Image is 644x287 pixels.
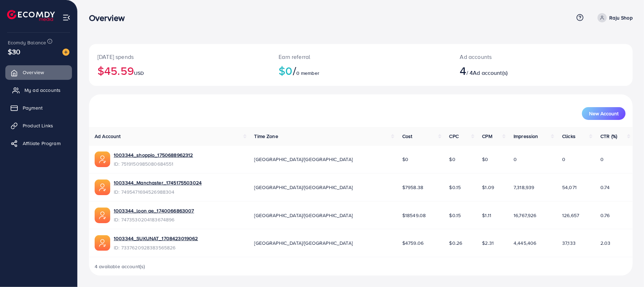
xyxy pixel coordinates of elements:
[24,87,61,94] span: My ad accounts
[114,188,202,195] span: ID: 7495471694526988304
[5,101,72,115] a: Payment
[97,64,262,77] h2: $45.59
[7,10,55,21] img: logo
[600,239,611,247] span: 2.03
[449,212,461,219] span: $0.15
[449,239,463,247] span: $0.26
[514,184,534,191] span: 7,318,939
[562,133,576,140] span: Clicks
[460,62,466,79] span: 4
[595,13,633,22] a: Raju Shop
[279,53,443,61] p: Earn referral
[482,239,494,247] span: $2.31
[114,216,194,223] span: ID: 7473530204183674896
[254,239,353,247] span: [GEOGRAPHIC_DATA]/[GEOGRAPHIC_DATA]
[514,212,537,219] span: 16,767,926
[23,104,43,111] span: Payment
[514,239,536,247] span: 4,445,406
[134,70,144,77] span: USD
[473,69,508,77] span: Ad account(s)
[254,133,278,140] span: Time Zone
[95,133,121,140] span: Ad Account
[62,13,71,22] img: menu
[514,133,538,140] span: Impression
[8,46,20,57] span: $30
[402,184,423,191] span: $7958.38
[600,156,604,163] span: 0
[600,184,610,191] span: 0.74
[114,179,202,186] a: 1003344_Manchaster_1745175503024
[254,184,353,191] span: [GEOGRAPHIC_DATA]/[GEOGRAPHIC_DATA]
[5,83,72,97] a: My ad accounts
[589,111,618,116] span: New Account
[582,107,626,120] button: New Account
[449,133,459,140] span: CPC
[449,184,461,191] span: $0.15
[89,13,130,23] h3: Overview
[600,212,610,219] span: 0.76
[562,156,565,163] span: 0
[5,136,72,150] a: Affiliate Program
[23,69,44,76] span: Overview
[600,133,617,140] span: CTR (%)
[562,212,579,219] span: 126,657
[614,255,639,282] iframe: Chat
[460,64,579,77] h2: / 4
[95,235,110,251] img: ic-ads-acc.e4c84228.svg
[114,244,198,251] span: ID: 7337620928383565826
[254,156,353,163] span: [GEOGRAPHIC_DATA]/[GEOGRAPHIC_DATA]
[23,122,53,129] span: Product Links
[95,208,110,223] img: ic-ads-acc.e4c84228.svg
[95,180,110,195] img: ic-ads-acc.e4c84228.svg
[279,64,443,77] h2: $0
[114,160,193,167] span: ID: 7519150985080684551
[62,49,69,56] img: image
[254,212,353,219] span: [GEOGRAPHIC_DATA]/[GEOGRAPHIC_DATA]
[95,151,110,167] img: ic-ads-acc.e4c84228.svg
[97,53,262,61] p: [DATE] spends
[482,156,488,163] span: $0
[482,133,492,140] span: CPM
[293,62,296,79] span: /
[482,184,494,191] span: $1.09
[5,65,72,79] a: Overview
[402,239,424,247] span: $4759.06
[296,70,319,77] span: 0 member
[8,39,46,46] span: Ecomdy Balance
[114,151,193,159] a: 1003344_shoppio_1750688962312
[514,156,517,163] span: 0
[402,212,426,219] span: $18549.08
[449,156,455,163] span: $0
[114,235,198,242] a: 1003344_SUKUNAT_1708423019062
[23,140,61,147] span: Affiliate Program
[460,53,579,61] p: Ad accounts
[114,207,194,214] a: 1003344_loon ae_1740066863007
[562,184,577,191] span: 54,071
[95,263,145,270] span: 4 available account(s)
[402,156,408,163] span: $0
[562,239,576,247] span: 37,133
[402,133,413,140] span: Cost
[610,13,633,22] p: Raju Shop
[5,118,72,133] a: Product Links
[482,212,492,219] span: $1.11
